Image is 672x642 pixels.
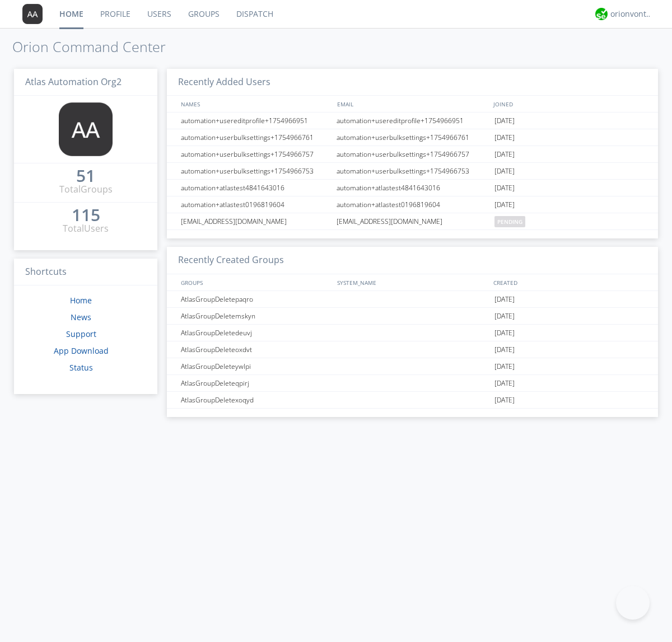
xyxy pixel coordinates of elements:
div: 115 [72,209,100,221]
div: [EMAIL_ADDRESS][DOMAIN_NAME] [334,213,492,229]
div: SYSTEM_NAME [334,274,491,290]
span: [DATE] [494,325,515,341]
span: [DATE] [494,358,515,375]
a: automation+userbulksettings+1754966757automation+userbulksettings+1754966757[DATE] [167,146,658,163]
div: GROUPS [178,274,332,290]
div: AtlasGroupDeletexoqyd [178,392,333,408]
div: AtlasGroupDeleteqpirj [178,375,333,391]
div: AtlasGroupDeletedeuvj [178,325,333,341]
img: 373638.png [59,102,113,156]
a: [EMAIL_ADDRESS][DOMAIN_NAME][EMAIL_ADDRESS][DOMAIN_NAME]pending [167,213,658,230]
a: AtlasGroupDeleteqpirj[DATE] [167,375,658,392]
span: [DATE] [494,113,515,129]
a: AtlasGroupDeleteoxdvt[DATE] [167,341,658,358]
div: orionvontas+atlas+automation+org2 [610,8,652,20]
div: automation+usereditprofile+1754966951 [334,113,492,129]
div: automation+userbulksettings+1754966761 [334,129,492,146]
div: AtlasGroupDeletemskyn [178,308,333,324]
span: [DATE] [494,375,515,392]
iframe: Toggle Customer Support [616,586,650,620]
span: [DATE] [494,163,515,180]
a: Support [66,329,96,339]
span: [DATE] [494,392,515,409]
div: 51 [76,170,95,181]
a: 51 [76,170,95,183]
div: automation+userbulksettings+1754966753 [334,163,492,179]
span: [DATE] [494,291,515,308]
a: automation+usereditprofile+1754966951automation+usereditprofile+1754966951[DATE] [167,113,658,129]
a: automation+atlastest0196819604automation+atlastest0196819604[DATE] [167,196,658,213]
div: NAMES [178,96,332,112]
a: News [71,312,91,322]
span: [DATE] [494,308,515,325]
div: automation+atlastest0196819604 [334,196,492,213]
div: automation+atlastest0196819604 [178,196,333,213]
a: AtlasGroupDeletexoqyd[DATE] [167,392,658,409]
div: automation+userbulksettings+1754966761 [178,129,333,146]
a: AtlasGroupDeletemskyn[DATE] [167,308,658,325]
a: AtlasGroupDeletedeuvj[DATE] [167,325,658,341]
div: automation+usereditprofile+1754966951 [178,113,333,129]
div: automation+userbulksettings+1754966753 [178,163,333,179]
div: AtlasGroupDeletepaqro [178,291,333,307]
span: [DATE] [494,129,515,146]
div: automation+userbulksettings+1754966757 [178,146,333,162]
span: [DATE] [494,180,515,196]
a: Status [69,362,93,373]
a: automation+userbulksettings+1754966761automation+userbulksettings+1754966761[DATE] [167,129,658,146]
img: 29d36aed6fa347d5a1537e7736e6aa13 [595,8,608,20]
img: 373638.png [22,4,43,24]
a: 115 [72,209,100,222]
span: [DATE] [494,341,515,358]
div: CREATED [491,274,647,290]
div: AtlasGroupDeleteoxdvt [178,341,333,358]
a: AtlasGroupDeleteywlpi[DATE] [167,358,658,375]
div: automation+atlastest4841643016 [334,180,492,196]
a: Home [70,295,92,306]
div: Total Groups [59,183,113,196]
h3: Recently Created Groups [167,247,658,274]
span: [DATE] [494,146,515,163]
a: AtlasGroupDeletepaqro[DATE] [167,291,658,308]
span: [DATE] [494,196,515,213]
div: Total Users [63,222,109,235]
div: [EMAIL_ADDRESS][DOMAIN_NAME] [178,213,333,229]
div: JOINED [491,96,647,112]
a: automation+userbulksettings+1754966753automation+userbulksettings+1754966753[DATE] [167,163,658,180]
h3: Recently Added Users [167,69,658,96]
div: EMAIL [334,96,491,112]
div: automation+atlastest4841643016 [178,180,333,196]
a: automation+atlastest4841643016automation+atlastest4841643016[DATE] [167,180,658,196]
span: Atlas Automation Org2 [25,76,122,88]
div: automation+userbulksettings+1754966757 [334,146,492,162]
a: App Download [54,345,109,356]
h3: Shortcuts [14,259,157,286]
span: pending [494,216,525,227]
div: AtlasGroupDeleteywlpi [178,358,333,374]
